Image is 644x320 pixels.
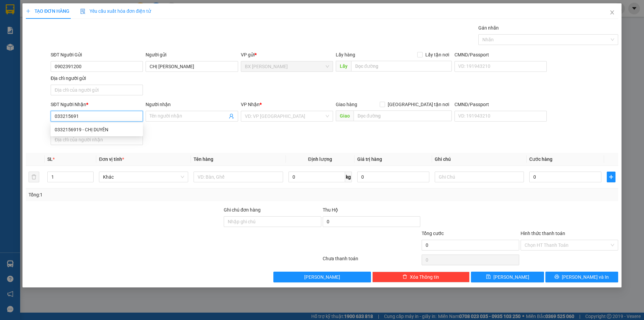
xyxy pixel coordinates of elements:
[603,3,622,22] button: Close
[351,61,452,72] input: Dọc đường
[55,126,139,133] div: 0332156919 - CHỊ DUYÊN
[423,51,452,58] span: Lấy tận nơi
[224,207,261,213] label: Ghi chú đơn hàng
[323,207,338,213] span: Thu Hộ
[6,6,59,22] div: BX [PERSON_NAME]
[64,29,132,38] div: 0908142126
[609,10,615,15] span: close
[354,110,452,121] input: Dọc đường
[64,6,80,13] span: Nhận:
[224,216,321,227] input: Ghi chú đơn hàng
[99,156,124,162] span: Đơn vị tính
[29,172,39,182] button: delete
[322,255,421,267] div: Chưa thanh toán
[493,273,529,281] span: [PERSON_NAME]
[80,9,86,14] img: icon
[336,61,351,72] span: Lấy
[372,272,470,282] button: deleteXóa Thông tin
[47,156,53,162] span: SL
[422,231,444,236] span: Tổng cước
[103,172,184,182] span: Khác
[454,101,547,108] div: CMND/Passport
[357,156,382,162] span: Giá trị hàng
[241,102,260,107] span: VP Nhận
[6,6,16,13] span: Gửi:
[471,272,544,282] button: save[PERSON_NAME]
[545,272,618,282] button: printer[PERSON_NAME] và In
[194,156,213,162] span: Tên hàng
[336,110,354,121] span: Giao
[51,124,143,135] div: 0332156919 - CHỊ DUYÊN
[410,273,439,281] span: Xóa Thông tin
[308,156,332,162] span: Định lượng
[51,75,143,82] div: Địa chỉ người gửi
[229,113,234,119] span: user-add
[554,274,559,280] span: printer
[51,51,143,58] div: SĐT Người Gửi
[80,8,151,14] span: Yêu cầu xuất hóa đơn điện tử
[146,51,238,58] div: Người gửi
[6,38,59,47] div: 0902391200
[26,8,69,14] span: TẠO ĐƠN HÀNG
[345,172,352,182] span: kg
[194,172,283,182] input: VD: Bàn, Ghế
[51,101,143,108] div: SĐT Người Nhận
[6,22,59,38] div: CHỊ [PERSON_NAME]
[336,52,355,57] span: Lấy hàng
[486,274,491,280] span: save
[51,134,143,145] input: Địa chỉ của người nhận
[529,156,552,162] span: Cước hàng
[385,101,452,108] span: [GEOGRAPHIC_DATA] tận nơi
[607,174,615,180] span: plus
[336,102,357,107] span: Giao hàng
[402,274,407,280] span: delete
[146,101,238,108] div: Người nhận
[454,51,547,58] div: CMND/Passport
[435,172,524,182] input: Ghi Chú
[245,61,329,72] span: BX Cao Lãnh
[6,47,50,83] span: CF PHA MÁY ĐẦU CAO TỐC
[51,85,143,95] input: Địa chỉ của người gửi
[241,51,333,58] div: VP gửi
[357,172,429,182] input: 0
[29,191,249,198] div: Tổng: 1
[304,273,340,281] span: [PERSON_NAME]
[607,172,615,182] button: plus
[562,273,609,281] span: [PERSON_NAME] và In
[64,21,132,29] div: CHỊ [PERSON_NAME]
[432,153,527,166] th: Ghi chú
[273,272,371,282] button: [PERSON_NAME]
[64,6,132,21] div: [GEOGRAPHIC_DATA]
[478,25,499,31] label: Gán nhãn
[521,231,565,236] label: Hình thức thanh toán
[26,9,31,13] span: plus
